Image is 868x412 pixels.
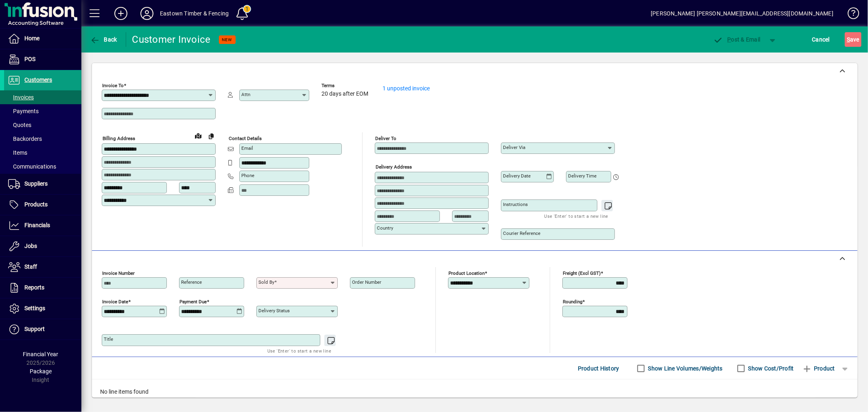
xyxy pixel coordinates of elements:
[4,104,81,118] a: Payments
[847,33,859,46] span: ave
[192,129,205,142] a: View on map
[108,6,134,21] button: Add
[4,160,81,173] a: Communications
[24,222,50,228] span: Financials
[4,215,81,236] a: Financials
[847,36,850,43] span: S
[578,362,619,375] span: Product History
[4,298,81,319] a: Settings
[258,308,290,313] mat-label: Delivery status
[728,36,731,43] span: P
[647,364,723,373] label: Show Line Volumes/Weights
[4,28,81,49] a: Home
[4,90,81,104] a: Invoices
[241,92,250,97] mat-label: Attn
[24,180,48,187] span: Suppliers
[24,35,39,42] span: Home
[352,279,381,285] mat-label: Order number
[798,361,839,376] button: Product
[241,173,254,178] mat-label: Phone
[205,129,218,142] button: Copy to Delivery address
[747,364,794,373] label: Show Cost/Profit
[24,326,45,332] span: Support
[563,270,601,276] mat-label: Freight (excl GST)
[179,299,207,305] mat-label: Payment due
[241,145,253,151] mat-label: Email
[810,32,832,47] button: Cancel
[383,85,430,92] a: 1 unposted invoice
[8,136,42,142] span: Backorders
[81,32,126,47] app-page-header-button: Back
[23,351,59,357] span: Financial Year
[4,146,81,160] a: Items
[4,49,81,70] a: POS
[181,279,202,285] mat-label: Reference
[375,136,396,141] mat-label: Deliver To
[8,149,27,156] span: Items
[503,230,540,236] mat-label: Courier Reference
[102,83,124,88] mat-label: Invoice To
[24,284,44,291] span: Reports
[802,362,835,375] span: Product
[102,270,135,276] mat-label: Invoice number
[503,202,528,207] mat-label: Instructions
[24,56,35,62] span: POS
[4,278,81,298] a: Reports
[503,173,531,179] mat-label: Delivery date
[24,305,45,311] span: Settings
[24,243,37,249] span: Jobs
[842,2,858,28] a: Knowledge Base
[267,346,331,355] mat-hint: Use 'Enter' to start a new line
[575,361,623,376] button: Product History
[24,77,52,83] span: Customers
[321,83,370,88] span: Terms
[92,379,857,404] div: No line items found
[8,163,56,170] span: Communications
[160,7,229,20] div: Eastown Timber & Fencing
[102,299,128,305] mat-label: Invoice date
[377,225,393,231] mat-label: Country
[4,118,81,132] a: Quotes
[30,368,52,375] span: Package
[709,32,765,47] button: Post & Email
[448,270,485,276] mat-label: Product location
[24,263,37,270] span: Staff
[544,211,608,221] mat-hint: Use 'Enter' to start a new line
[4,319,81,340] a: Support
[8,108,39,114] span: Payments
[812,33,830,46] span: Cancel
[134,6,160,21] button: Profile
[258,279,274,285] mat-label: Sold by
[104,336,113,342] mat-label: Title
[8,122,31,128] span: Quotes
[568,173,597,179] mat-label: Delivery time
[24,201,48,208] span: Products
[563,299,582,305] mat-label: Rounding
[713,36,761,43] span: ost & Email
[222,37,232,42] span: NEW
[651,7,833,20] div: [PERSON_NAME] [PERSON_NAME][EMAIL_ADDRESS][DOMAIN_NAME]
[4,257,81,277] a: Staff
[88,32,119,47] button: Back
[4,132,81,146] a: Backorders
[4,174,81,194] a: Suppliers
[132,33,211,46] div: Customer Invoice
[845,32,861,47] button: Save
[90,36,117,43] span: Back
[8,94,34,101] span: Invoices
[503,145,525,150] mat-label: Deliver via
[321,91,368,97] span: 20 days after EOM
[4,236,81,256] a: Jobs
[4,195,81,215] a: Products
